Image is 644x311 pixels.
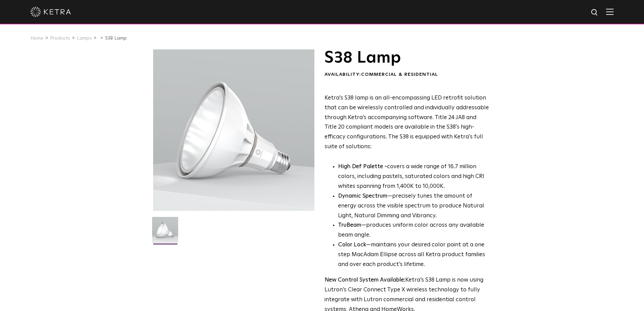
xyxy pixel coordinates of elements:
a: Home [30,36,43,41]
a: Products [50,36,70,41]
span: Commercial & Residential [361,72,438,77]
strong: Color Lock [338,242,366,248]
p: Ketra’s S38 lamp is an all-encompassing LED retrofit solution that can be wirelessly controlled a... [325,93,489,152]
li: —produces uniform color across any available beam angle. [338,221,489,240]
li: —precisely tunes the amount of energy across the visible spectrum to produce Natural Light, Natur... [338,192,489,221]
img: Hamburger%20Nav.svg [606,8,614,15]
strong: TruBeam [338,222,361,228]
strong: High Def Palette - [338,164,387,170]
img: ketra-logo-2019-white [30,7,71,17]
img: search icon [591,8,599,17]
li: —maintains your desired color point at a one step MacAdam Ellipse across all Ketra product famili... [338,240,489,270]
strong: New Control System Available: [325,277,405,283]
h1: S38 Lamp [325,49,489,66]
div: Availability: [325,71,489,78]
a: Lamps [77,36,92,41]
img: S38-Lamp-Edison-2021-Web-Square [152,217,178,248]
a: S38 Lamp [105,36,127,41]
strong: Dynamic Spectrum [338,193,387,199]
p: covers a wide range of 16.7 million colors, including pastels, saturated colors and high CRI whit... [338,162,489,192]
